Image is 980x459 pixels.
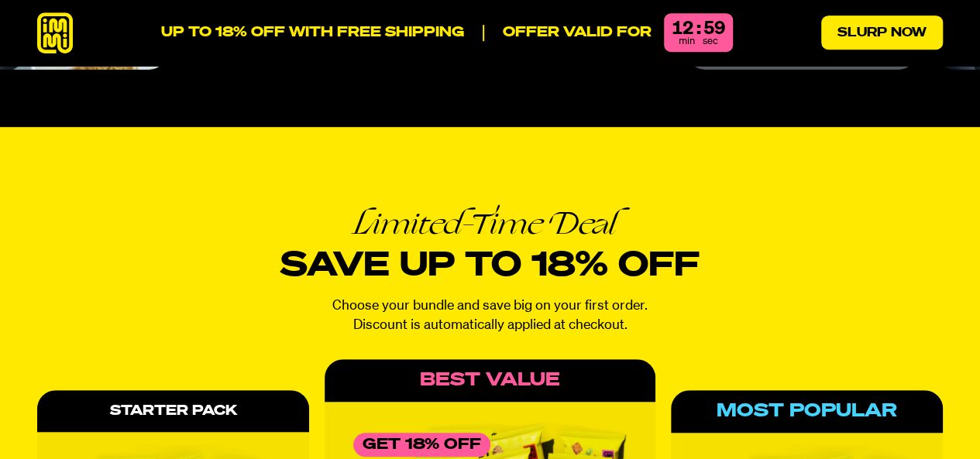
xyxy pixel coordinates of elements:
[671,390,943,432] div: Most Popular
[8,387,163,451] iframe: Marketing Popup
[703,19,725,38] div: 59
[280,206,700,240] em: Limited-Time Deal
[821,15,943,50] a: Slurp Now
[280,296,700,334] p: Choose your bundle and save big on your first order. Discount is automatically applied at checkout.
[696,19,700,38] div: :
[37,390,309,432] div: Starter Pack
[353,433,490,457] div: Get 18% Off
[161,25,464,42] p: UP TO 18% OFF WITH FREE SHIPPING
[703,36,718,46] span: sec
[325,359,655,401] div: Best Value
[280,206,700,287] h2: Save up to 18% off
[679,36,695,46] span: min
[483,25,652,42] p: Offer valid for
[672,19,693,38] div: 12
